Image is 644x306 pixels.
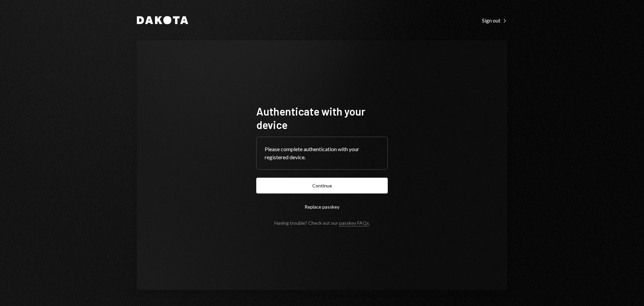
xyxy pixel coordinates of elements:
[482,17,507,24] div: Sign out
[256,178,388,193] button: Continue
[256,104,388,131] h1: Authenticate with your device
[339,220,369,226] a: passkey FAQs
[274,220,370,226] div: Having trouble? Check out our .
[265,145,379,161] div: Please complete authentication with your registered device.
[482,16,507,24] a: Sign out
[256,199,388,215] button: Replace passkey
